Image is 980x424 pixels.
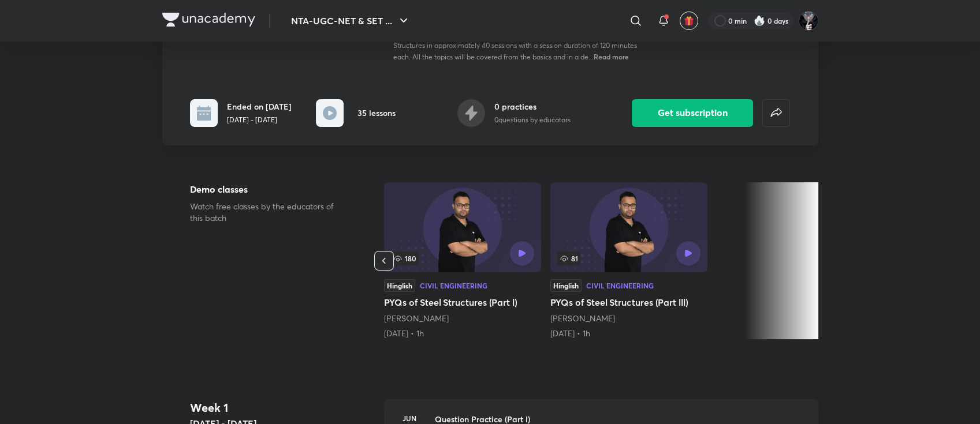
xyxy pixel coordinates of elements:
[550,295,707,309] h5: PYQs of Steel Structures (Part lll)
[557,252,580,265] span: 81
[391,252,419,265] span: 180
[550,313,707,324] div: Amit Zarola
[162,13,255,29] a: Company Logo
[384,313,449,324] a: [PERSON_NAME]
[632,99,753,127] button: Get subscription
[494,115,571,125] p: 0 questions by educators
[550,313,615,324] a: [PERSON_NAME]
[284,9,418,32] button: NTA-UGC-NET & SET ...
[190,182,347,196] h5: Demo classes
[420,282,487,289] div: Civil Engineering
[227,115,292,125] p: [DATE] - [DATE]
[594,52,629,61] span: Read more
[384,328,541,339] div: 25th Aug • 1h
[384,279,415,292] div: Hinglish
[550,279,582,292] div: Hinglish
[799,11,818,31] img: anirban dey
[550,328,707,339] div: 27th Aug • 1h
[680,12,698,30] button: avatar
[586,282,654,289] div: Civil Engineering
[494,100,571,112] h6: 0 practices
[357,107,396,119] h6: 35 lessons
[393,29,637,61] span: In this course, educator [PERSON_NAME] will cover the Course on Steel Structures in approximately...
[384,313,541,324] div: Amit Zarola
[190,399,375,417] h4: Week 1
[384,295,541,309] h5: PYQs of Steel Structures (Part l)
[398,413,421,423] h6: Jun
[162,13,255,27] img: Company Logo
[684,16,694,26] img: avatar
[190,201,347,224] p: Watch free classes by the educators of this batch
[384,182,541,339] a: 180HinglishCivil EngineeringPYQs of Steel Structures (Part l)[PERSON_NAME][DATE] • 1h
[550,182,707,339] a: 81HinglishCivil EngineeringPYQs of Steel Structures (Part lll)[PERSON_NAME][DATE] • 1h
[762,99,790,127] button: false
[550,182,707,339] a: PYQs of Steel Structures (Part lll)
[384,182,541,339] a: PYQs of Steel Structures (Part l)
[754,15,765,27] img: streak
[227,100,292,112] h6: Ended on [DATE]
